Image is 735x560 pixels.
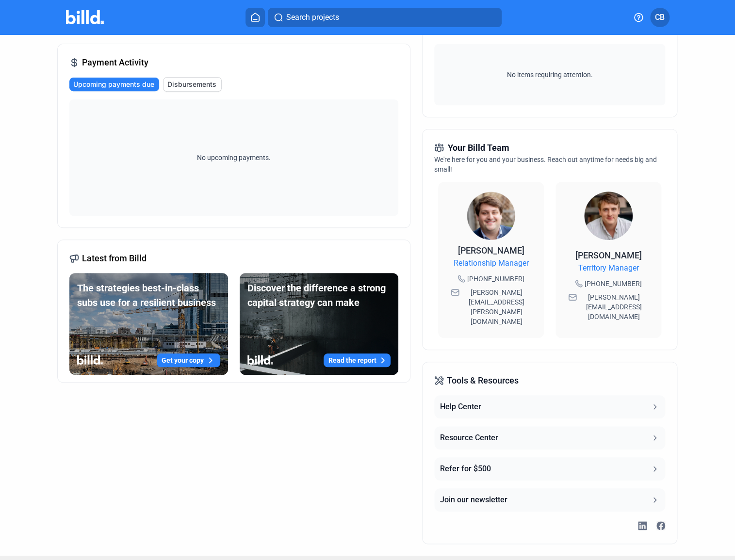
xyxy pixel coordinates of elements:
span: [PHONE_NUMBER] [467,274,524,284]
span: No upcoming payments. [191,153,277,162]
span: We're here for you and your business. Reach out anytime for needs big and small! [434,156,657,173]
button: Resource Center [434,426,665,449]
button: Join our newsletter [434,488,665,512]
span: [PERSON_NAME] [575,250,642,260]
span: Latest from Billd [82,252,147,265]
img: Billd Company Logo [66,10,104,24]
span: No items requiring attention. [438,70,661,80]
button: Get your copy [157,353,220,367]
span: Tools & Resources [447,374,519,387]
div: Discover the difference a strong capital strategy can make [247,281,391,310]
span: Upcoming payments due [73,80,154,89]
span: [PERSON_NAME] [458,245,524,256]
span: Your Billd Team [448,141,509,155]
span: Search projects [286,12,339,23]
span: [PHONE_NUMBER] [585,279,642,288]
span: Relationship Manager [454,257,529,269]
button: Refer for $500 [434,457,665,480]
span: [PERSON_NAME][EMAIL_ADDRESS][DOMAIN_NAME] [579,292,649,321]
span: Territory Manager [578,262,639,274]
button: Disbursements [163,77,222,92]
button: Search projects [268,8,502,27]
img: Territory Manager [584,192,633,240]
span: Payment Activity [82,56,148,69]
div: Join our newsletter [440,494,507,506]
span: Disbursements [167,80,216,89]
div: Resource Center [440,432,498,444]
img: Relationship Manager [467,192,515,240]
div: Help Center [440,401,481,413]
span: [PERSON_NAME][EMAIL_ADDRESS][PERSON_NAME][DOMAIN_NAME] [461,288,531,326]
div: Refer for $500 [440,463,491,475]
button: Help Center [434,395,665,418]
button: Upcoming payments due [69,78,159,91]
button: Read the report [324,353,391,367]
div: The strategies best-in-class subs use for a resilient business [77,281,220,310]
span: CB [655,12,665,23]
button: CB [650,8,670,27]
